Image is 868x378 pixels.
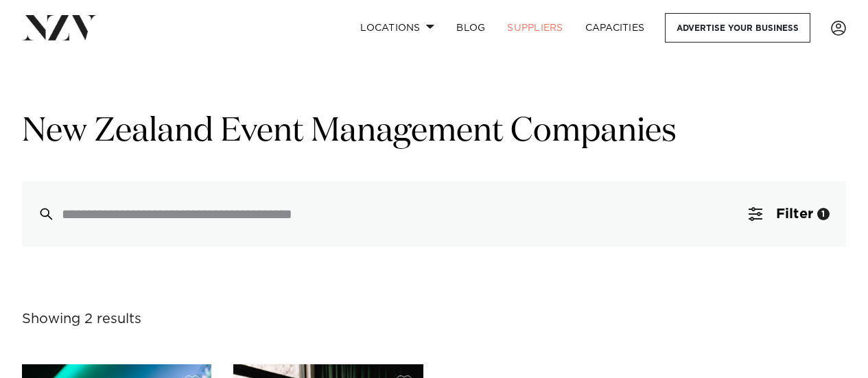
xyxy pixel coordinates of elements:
a: SUPPLIERS [496,13,574,43]
a: Locations [349,13,445,43]
h1: New Zealand Event Management Companies [22,110,846,154]
span: Filter [776,207,813,221]
div: Showing 2 results [22,309,141,330]
a: Advertise your business [665,13,810,43]
button: Filter1 [732,181,846,247]
a: BLOG [445,13,496,43]
a: Capacities [574,13,656,43]
div: 1 [817,208,830,220]
img: nzv-logo.png [22,15,97,40]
